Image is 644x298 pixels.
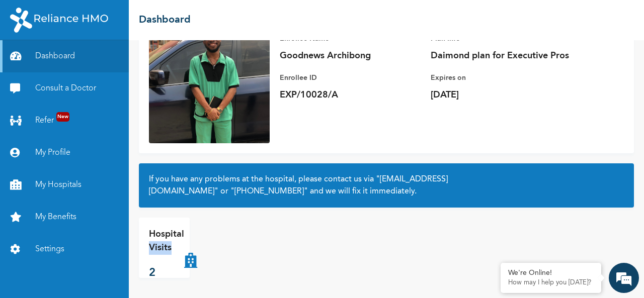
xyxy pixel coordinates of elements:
p: How may I help you today? [508,279,594,287]
div: We're Online! [508,269,594,277]
p: Goodnews Archibong [280,50,421,62]
span: We're online! [58,95,139,196]
img: d_794563401_company_1708531726252_794563401 [19,50,41,75]
span: Conversation [5,264,99,271]
h2: If you have any problems at the hospital, please contact us via or and we will fix it immediately. [149,173,624,197]
h2: Dashboard [139,13,191,28]
p: 2 [149,265,184,281]
textarea: Type your message and hit 'Enter' [5,212,192,247]
p: Expires on [431,72,572,84]
a: "[PHONE_NUMBER]" [230,187,308,195]
p: Daimond plan for Executive Pros [431,50,572,62]
img: Enrollee [149,23,270,143]
img: RelianceHMO's Logo [10,8,108,33]
p: [DATE] [431,89,572,101]
p: EXP/10028/A [280,89,421,101]
span: New [56,112,69,122]
div: Minimize live chat window [165,5,189,29]
div: FAQs [99,247,192,278]
p: Hospital Visits [149,228,184,255]
div: Chat with us now [52,56,169,69]
p: Enrollee ID [280,72,421,84]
